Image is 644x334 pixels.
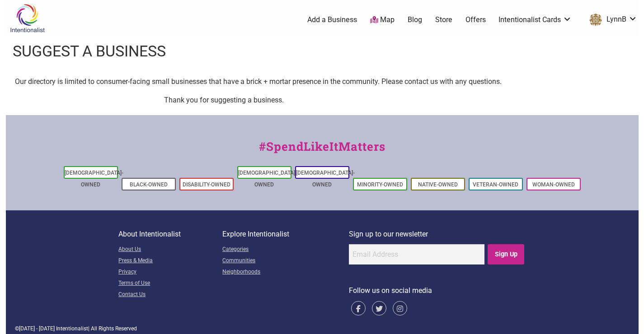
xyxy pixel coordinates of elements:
a: Map [370,15,395,25]
a: Minority-Owned [357,181,403,188]
a: About Us [118,244,222,255]
a: [DEMOGRAPHIC_DATA]-Owned [238,170,297,188]
p: About Intentionalist [118,228,222,240]
a: [DEMOGRAPHIC_DATA]-Owned [296,170,355,188]
div: #SpendLikeItMatters [6,138,639,164]
a: Privacy [118,267,222,278]
a: Offers [465,15,486,25]
span: Intentionalist [56,325,88,332]
p: Explore Intentionalist [222,228,349,240]
div: © | All Rights Reserved [15,325,630,333]
p: Our directory is limited to consumer-facing small businesses that have a brick + mortar presence ... [15,76,630,88]
a: Neighborhoods [222,267,349,278]
a: Communities [222,255,349,267]
p: Follow us on social media [349,285,526,297]
span: [DATE] - [DATE] [19,325,55,332]
a: Add a Business [307,15,357,25]
a: Contact Us [118,289,222,301]
a: Woman-Owned [532,181,575,188]
a: Black-Owned [130,181,168,188]
a: Disability-Owned [183,181,230,188]
a: Intentionalist Cards [498,15,572,25]
a: Store [435,15,452,25]
img: Intentionalist [6,4,49,33]
p: Sign up to our newsletter [349,228,526,240]
a: Blog [408,15,422,25]
a: LynnB [585,12,637,28]
a: Terms of Use [118,278,222,289]
a: Native-Owned [418,181,458,188]
input: Email Address [349,244,484,264]
div: Thank you for suggesting a business. [164,94,480,106]
input: Sign Up [488,244,524,264]
a: Veteran-Owned [473,181,518,188]
a: [DEMOGRAPHIC_DATA]-Owned [65,170,123,188]
a: Press & Media [118,255,222,267]
a: Categories [222,244,349,255]
h1: Suggest a business [13,41,166,62]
